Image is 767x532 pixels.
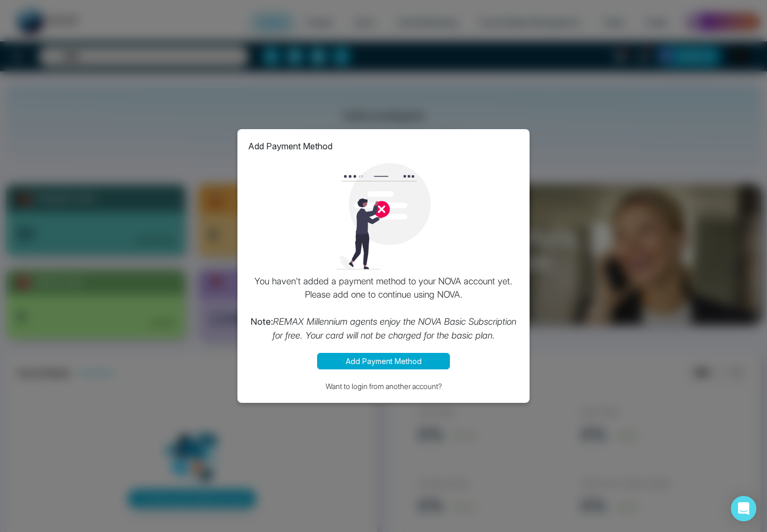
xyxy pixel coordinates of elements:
button: Add Payment Method [317,353,450,369]
strong: Note: [251,316,273,327]
i: REMAX Millennium agents enjoy the NOVA Basic Subscription for free. Your card will not be charged... [272,316,517,341]
button: Want to login from another account? [248,380,519,392]
p: You haven't added a payment method to your NOVA account yet. Please add one to continue using NOVA. [248,275,519,343]
p: Add Payment Method [248,140,333,153]
img: loading [330,163,437,269]
div: Open Intercom Messenger [731,496,756,521]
